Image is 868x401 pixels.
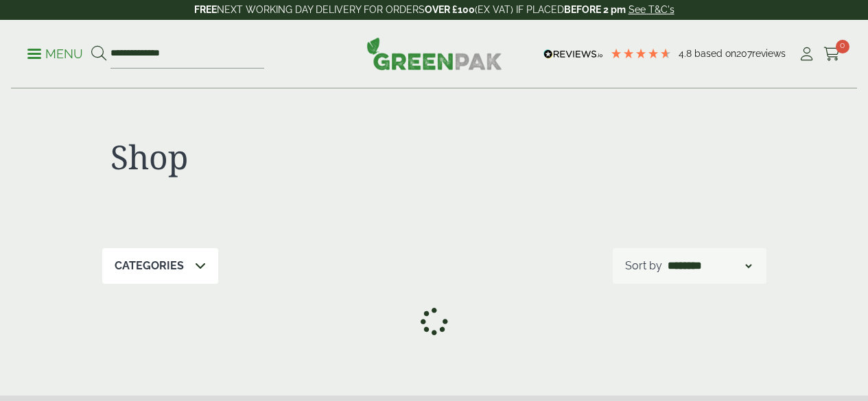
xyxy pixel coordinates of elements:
[27,46,83,62] p: Menu
[752,48,786,59] span: reviews
[798,47,815,61] i: My Account
[366,37,502,70] img: GreenPak Supplies
[736,48,752,59] span: 207
[625,258,662,274] p: Sort by
[629,4,675,15] a: See T&C's
[543,49,603,59] img: REVIEWS.io
[836,40,849,53] span: 0
[823,44,841,64] a: 0
[823,47,841,61] i: Cart
[425,4,475,15] strong: OVER £100
[610,47,672,60] div: 4.79 Stars
[194,4,217,15] strong: FREE
[694,48,736,59] span: Based on
[110,137,426,177] h1: Shop
[115,258,184,274] p: Categories
[665,258,754,274] select: Shop order
[679,48,694,59] span: 4.8
[27,46,83,60] a: Menu
[564,4,626,15] strong: BEFORE 2 pm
